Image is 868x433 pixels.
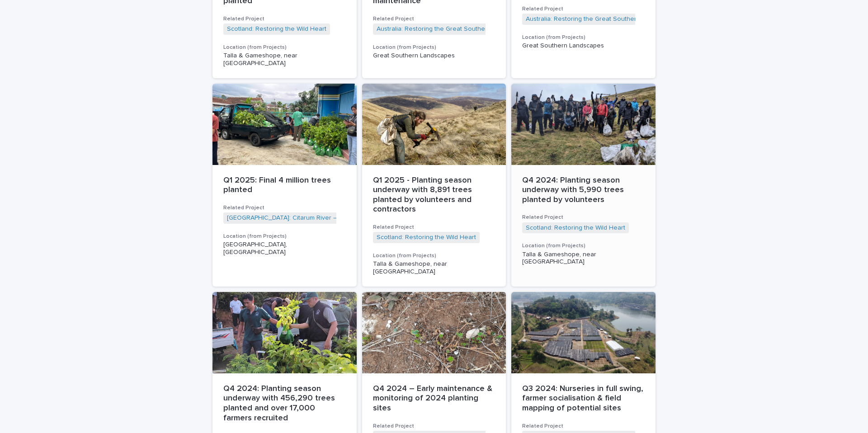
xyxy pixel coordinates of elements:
h3: Related Project [223,204,346,212]
p: Great Southern Landscapes [373,52,495,60]
a: Australia: Restoring the Great Southern Landscapes [377,25,528,33]
h3: Related Project [522,5,645,13]
a: Q4 2024: Planting season underway with 5,990 trees planted by volunteersRelated ProjectScotland: ... [511,84,656,287]
p: Talla & Gameshope, near [GEOGRAPHIC_DATA] [223,52,346,67]
p: Q3 2024: Nurseries in full swing, farmer socialisation & field mapping of potential sites [522,384,645,414]
p: Talla & Gameshope, near [GEOGRAPHIC_DATA] [373,260,495,276]
p: Q4 2024: Planting season underway with 456,290 trees planted and over 17,000 farmers recruited [223,384,346,423]
a: [GEOGRAPHIC_DATA]: Citarum River – Community Agroforestry [227,214,409,222]
a: Scotland: Restoring the Wild Heart [526,224,625,232]
a: Q1 2025: Final 4 million trees plantedRelated Project[GEOGRAPHIC_DATA]: Citarum River – Community... [212,84,357,287]
h3: Related Project [373,15,495,23]
h3: Related Project [522,214,645,221]
h3: Related Project [373,423,495,430]
a: Scotland: Restoring the Wild Heart [227,25,326,33]
p: Q4 2024: Planting season underway with 5,990 trees planted by volunteers [522,176,645,205]
p: Great Southern Landscapes [522,42,645,50]
h3: Related Project [373,224,495,231]
h3: Related Project [223,15,346,23]
p: Talla & Gameshope, near [GEOGRAPHIC_DATA] [522,251,645,266]
p: Q4 2024 – Early maintenance & monitoring of 2024 planting sites [373,384,495,414]
h3: Location (from Projects) [373,252,495,259]
h3: Location (from Projects) [522,242,645,249]
p: Q1 2025 - Planting season underway with 8,891 trees planted by volunteers and contractors [373,176,495,215]
a: Australia: Restoring the Great Southern Landscapes [526,15,677,23]
h3: Location (from Projects) [223,44,346,51]
a: Q1 2025 - Planting season underway with 8,891 trees planted by volunteers and contractorsRelated ... [362,84,506,287]
a: Scotland: Restoring the Wild Heart [377,234,476,241]
h3: Location (from Projects) [223,233,346,240]
h3: Related Project [522,423,645,430]
p: [GEOGRAPHIC_DATA], [GEOGRAPHIC_DATA] [223,241,346,256]
p: Q1 2025: Final 4 million trees planted [223,176,346,195]
h3: Location (from Projects) [522,34,645,41]
h3: Location (from Projects) [373,44,495,51]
